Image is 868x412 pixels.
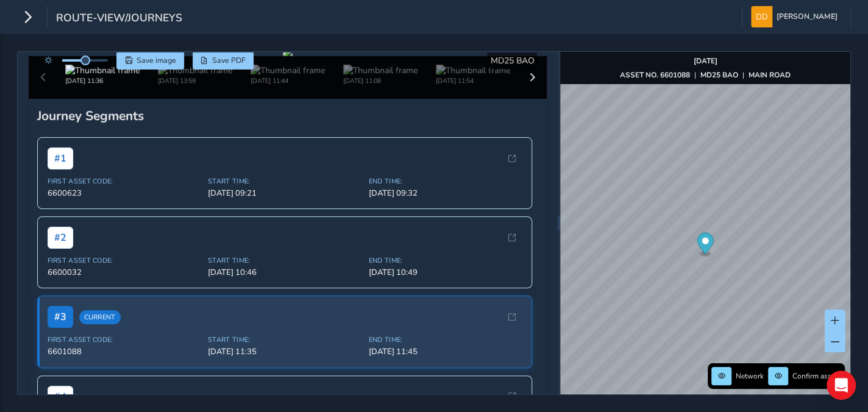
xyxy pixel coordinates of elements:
div: [DATE] 13:59 [158,76,232,85]
button: PDF [193,51,254,69]
span: # 3 [48,306,73,328]
div: [DATE] 11:44 [251,76,325,85]
span: Current [79,310,121,324]
span: # 4 [48,386,73,408]
img: Thumbnail frame [251,65,325,76]
button: Save [116,51,184,69]
strong: ASSET NO. 6601088 [620,70,690,80]
span: # 2 [48,227,73,249]
span: MD25 BAO [490,55,534,66]
span: Start Time: [208,256,361,265]
span: 6600623 [48,188,201,199]
span: [DATE] 11:45 [369,346,522,357]
img: Thumbnail frame [158,65,232,76]
span: [PERSON_NAME] [777,6,838,27]
span: Save image [137,55,176,65]
span: Start Time: [208,335,361,344]
span: First Asset Code: [48,256,201,265]
div: Map marker [697,233,713,258]
div: [DATE] 11:36 [65,76,140,85]
strong: MD25 BAO [700,70,738,80]
span: [DATE] 09:21 [208,188,361,199]
img: Thumbnail frame [436,65,510,76]
span: 6601088 [48,346,201,357]
strong: MAIN ROAD [749,70,791,80]
span: First Asset Code: [48,335,201,344]
div: Open Intercom Messenger [827,371,856,400]
span: 6600032 [48,267,201,278]
span: End Time: [369,177,522,186]
div: [DATE] 11:08 [343,76,418,85]
span: Start Time: [208,177,361,186]
img: Thumbnail frame [343,65,418,76]
img: diamond-layout [751,6,772,27]
span: Confirm assets [792,371,841,381]
span: # 1 [48,147,73,169]
div: [DATE] 11:54 [436,76,510,85]
span: Network [736,371,764,381]
span: [DATE] 10:49 [369,267,522,278]
span: [DATE] 09:32 [369,188,522,199]
span: End Time: [369,335,522,344]
span: route-view/journeys [56,10,182,27]
img: Thumbnail frame [65,65,140,76]
span: Save PDF [212,55,246,65]
div: | | [620,70,791,80]
div: Journey Segments [37,107,539,124]
strong: [DATE] [693,56,717,66]
span: [DATE] 11:35 [208,346,361,357]
span: [DATE] 10:46 [208,267,361,278]
span: End Time: [369,256,522,265]
span: First Asset Code: [48,177,201,186]
button: [PERSON_NAME] [751,6,842,27]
